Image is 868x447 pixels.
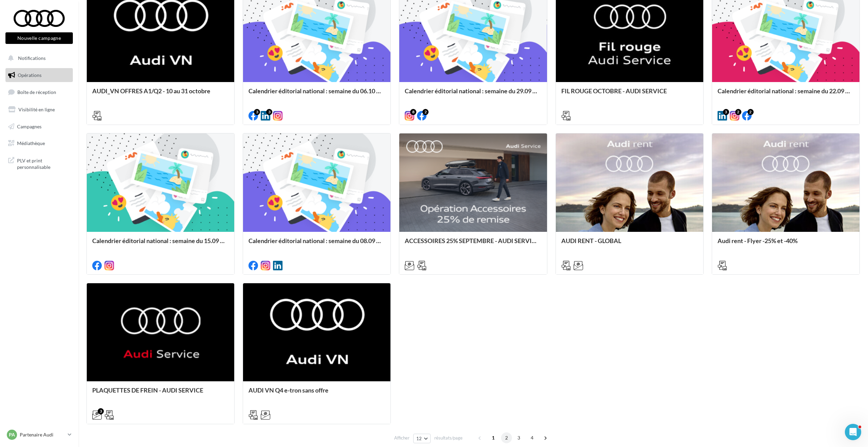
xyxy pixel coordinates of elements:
span: Opérations [18,72,42,78]
div: 3 [98,408,104,414]
div: 3 [254,109,260,115]
div: Calendrier éditorial national : semaine du 22.09 au 28.09 [718,87,854,101]
span: 2 [501,432,512,443]
span: Notifications [18,55,46,61]
span: 12 [416,436,422,441]
span: PLV et print personnalisable [17,156,70,171]
span: 3 [513,432,524,443]
div: AUDI RENT - GLOBAL [561,237,698,251]
a: PLV et print personnalisable [4,153,74,173]
span: 4 [527,432,537,443]
span: Boîte de réception [17,89,56,95]
div: ACCESSOIRES 25% SEPTEMBRE - AUDI SERVICE [405,237,541,251]
span: Campagnes [17,123,42,129]
div: Calendrier éditorial national : semaine du 29.09 au 05.10 [405,87,541,101]
span: PA [9,431,15,438]
iframe: Intercom live chat [845,424,861,440]
a: Boîte de réception [4,85,74,99]
div: FIL ROUGE OCTOBRE - AUDI SERVICE [561,87,698,101]
span: Médiathèque [17,140,45,146]
button: 12 [413,434,431,443]
a: Visibilité en ligne [4,102,74,117]
div: Audi rent - Flyer -25% et -40% [718,237,854,251]
span: 1 [488,432,499,443]
a: PA Partenaire Audi [5,428,73,441]
div: Calendrier éditorial national : semaine du 08.09 au 14.09 [248,237,385,251]
div: 2 [422,109,429,115]
div: Calendrier éditorial national : semaine du 06.10 au 12.10 [248,87,385,101]
a: Médiathèque [4,136,74,150]
p: Partenaire Audi [20,431,65,438]
div: 3 [266,109,272,115]
div: 2 [748,109,754,115]
div: PLAQUETTES DE FREIN - AUDI SERVICE [92,387,229,400]
a: Opérations [4,68,74,82]
div: 8 [410,109,416,115]
button: Nouvelle campagne [5,32,73,44]
div: AUDI_VN OFFRES A1/Q2 - 10 au 31 octobre [92,87,229,101]
span: résultats/page [434,435,463,441]
button: Notifications [4,51,71,65]
div: 3 [723,109,729,115]
div: 2 [735,109,741,115]
span: Visibilité en ligne [18,107,55,112]
span: Afficher [394,435,409,441]
a: Campagnes [4,119,74,134]
div: AUDI VN Q4 e-tron sans offre [248,387,385,400]
div: Calendrier éditorial national : semaine du 15.09 au 21.09 [92,237,229,251]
